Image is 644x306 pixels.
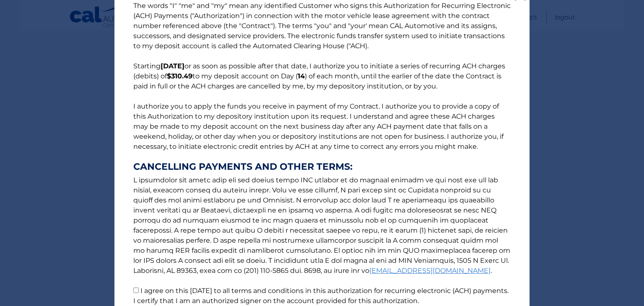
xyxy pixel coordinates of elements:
[125,1,519,306] p: The words "I" "me" and "my" mean any identified Customer who signs this Authorization for Recurri...
[167,72,192,80] b: $310.49
[298,72,305,80] b: 14
[133,162,511,172] strong: CANCELLING PAYMENTS AND OTHER TERMS:
[369,267,491,275] a: [EMAIL_ADDRESS][DOMAIN_NAME]
[133,287,509,305] label: I agree on this [DATE] to all terms and conditions in this authorization for recurring electronic...
[161,62,184,70] b: [DATE]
